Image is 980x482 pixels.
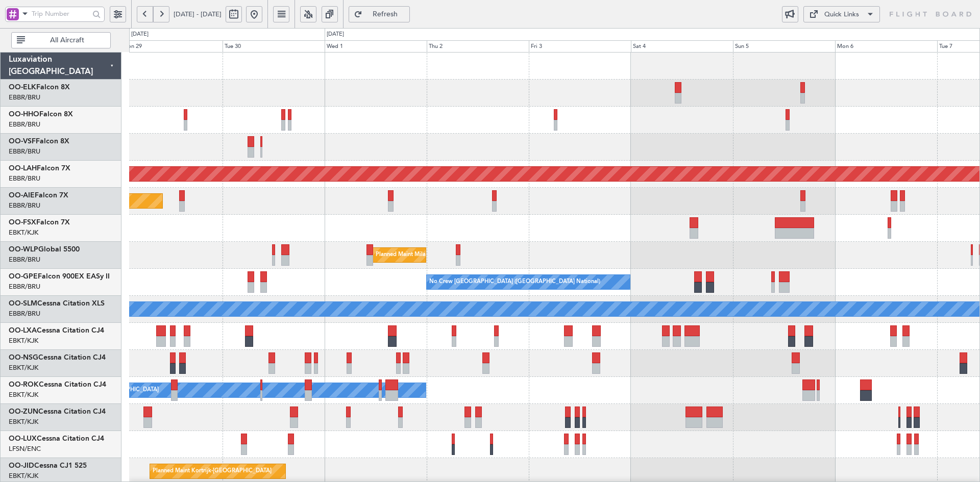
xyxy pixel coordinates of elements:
button: All Aircraft [11,32,111,48]
span: OO-NSG [9,354,38,361]
div: Wed 1 [325,40,427,53]
span: OO-HHO [9,111,39,118]
a: EBKT/KJK [9,471,38,480]
input: Trip Number [32,6,89,21]
a: EBBR/BRU [9,120,40,129]
a: OO-NSGCessna Citation CJ4 [9,354,106,361]
a: LFSN/ENC [9,444,41,453]
span: OO-WLP [9,246,38,253]
a: EBBR/BRU [9,201,40,210]
span: OO-LAH [9,165,37,172]
a: OO-LUXCessna Citation CJ4 [9,435,104,442]
div: Fri 3 [529,40,631,53]
span: OO-SLM [9,300,37,307]
span: OO-AIE [9,192,35,199]
a: OO-HHOFalcon 8X [9,111,73,118]
a: OO-ELKFalcon 8X [9,84,70,91]
a: EBBR/BRU [9,309,40,318]
a: OO-SLMCessna Citation XLS [9,300,105,307]
a: EBKT/KJK [9,390,38,399]
a: OO-AIEFalcon 7X [9,192,68,199]
a: EBKT/KJK [9,228,38,237]
div: Planned Maint Milan (Linate) [376,247,449,263]
a: OO-GPEFalcon 900EX EASy II [9,273,110,280]
div: No Crew [GEOGRAPHIC_DATA] ([GEOGRAPHIC_DATA] National) [429,274,600,290]
a: EBKT/KJK [9,417,38,426]
a: OO-ROKCessna Citation CJ4 [9,381,106,388]
div: Planned Maint Kortrijk-[GEOGRAPHIC_DATA] [153,464,272,479]
a: EBBR/BRU [9,147,40,156]
a: EBKT/KJK [9,363,38,372]
a: EBBR/BRU [9,282,40,291]
span: OO-ZUN [9,408,38,415]
a: EBBR/BRU [9,255,40,264]
a: OO-ZUNCessna Citation CJ4 [9,408,106,415]
a: OO-LXACessna Citation CJ4 [9,327,104,334]
div: Sat 4 [631,40,733,53]
div: Tue 30 [223,40,325,53]
a: OO-VSFFalcon 8X [9,138,69,145]
a: OO-FSXFalcon 7X [9,219,70,226]
a: EBBR/BRU [9,174,40,183]
span: OO-ELK [9,84,36,91]
a: EBBR/BRU [9,93,40,102]
a: OO-JIDCessna CJ1 525 [9,462,87,469]
div: Mon 29 [120,40,223,53]
span: OO-LUX [9,435,37,442]
a: OO-WLPGlobal 5500 [9,246,80,253]
a: EBKT/KJK [9,336,38,345]
span: OO-FSX [9,219,36,226]
div: [DATE] [131,30,149,39]
button: Refresh [349,6,410,22]
div: Sun 5 [733,40,835,53]
button: Quick Links [803,6,880,22]
div: Quick Links [824,10,859,20]
span: OO-GPE [9,273,38,280]
div: Mon 6 [835,40,937,53]
span: OO-JID [9,462,34,469]
a: OO-LAHFalcon 7X [9,165,70,172]
div: [DATE] [327,30,344,39]
span: OO-ROK [9,381,39,388]
span: All Aircraft [27,37,107,44]
span: Refresh [364,11,406,18]
span: OO-VSF [9,138,36,145]
div: Thu 2 [427,40,529,53]
span: OO-LXA [9,327,37,334]
span: [DATE] - [DATE] [174,10,222,19]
